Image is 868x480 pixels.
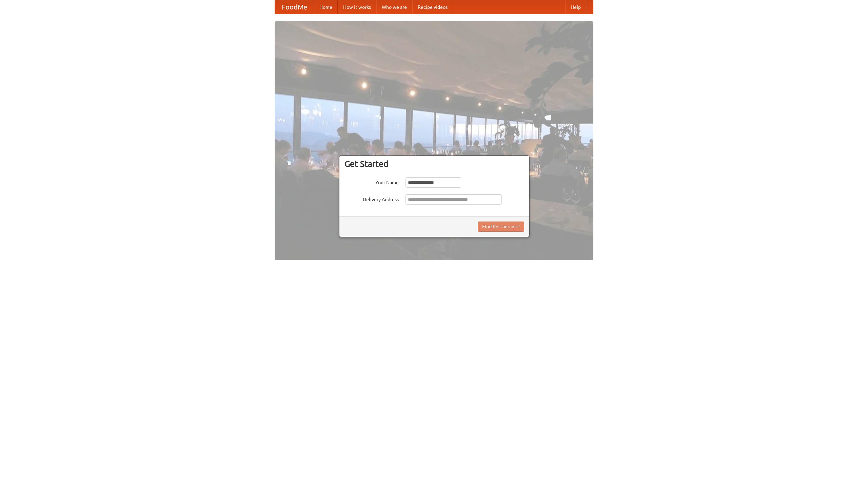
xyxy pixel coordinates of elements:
a: Home [314,0,338,14]
label: Your Name [344,177,399,186]
a: Help [565,0,586,14]
h3: Get Started [344,159,524,169]
button: Find Restaurants! [478,222,524,232]
a: Who we are [376,0,412,14]
a: Recipe videos [412,0,453,14]
a: How it works [338,0,376,14]
label: Delivery Address [344,194,399,203]
a: FoodMe [275,0,314,14]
